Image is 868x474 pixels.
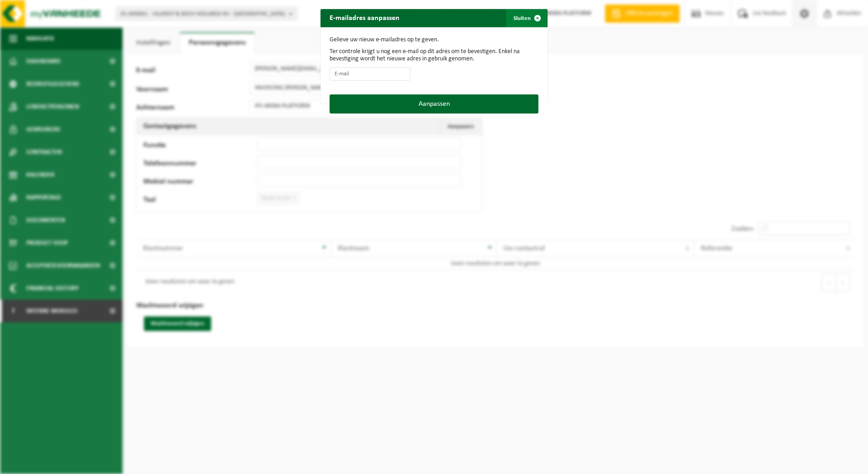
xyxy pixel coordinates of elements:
button: Aanpassen [330,94,538,114]
button: Sluiten [506,9,547,27]
h2: E-mailadres aanpassen [321,9,409,26]
p: Ter controle krijgt u nog een e-mail op dit adres om te bevestigen. Enkel na bevestiging wordt he... [330,48,538,63]
p: Gelieve uw nieuw e-mailadres op te geven. [330,36,538,44]
input: E-mail [330,67,410,81]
